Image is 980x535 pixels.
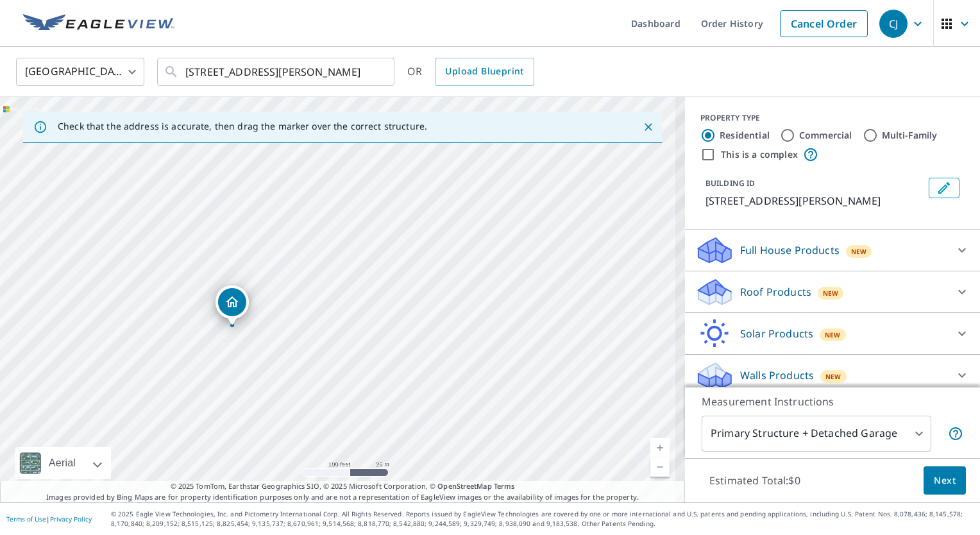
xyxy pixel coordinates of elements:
div: Dropped pin, building 1, Residential property, 465 Boone Rd SE Salem, OR 97306 [215,285,249,325]
p: Measurement Instructions [702,394,963,409]
div: Aerial [45,447,80,479]
a: Cancel Order [780,10,868,37]
p: [STREET_ADDRESS][PERSON_NAME] [705,193,924,208]
span: © 2025 TomTom, Earthstar Geographics SIO, © 2025 Microsoft Corporation, © [171,481,515,492]
input: Search by address or latitude-longitude [185,54,368,90]
a: Current Level 18, Zoom In [650,438,670,457]
a: OpenStreetMap [437,481,491,491]
div: Solar ProductsNew [695,318,970,349]
p: Solar Products [740,326,813,341]
div: PROPERTY TYPE [700,112,965,124]
p: Roof Products [740,284,811,300]
a: Privacy Policy [50,514,92,523]
button: Close [640,119,657,135]
label: Multi-Family [882,129,938,142]
p: Estimated Total: $0 [699,466,811,495]
div: Primary Structure + Detached Garage [702,416,931,452]
p: Check that the address is accurate, then drag the marker over the correct structure. [58,121,427,132]
button: Edit building 1 [929,178,959,198]
span: New [851,246,867,257]
p: Walls Products [740,368,814,383]
div: Aerial [15,447,111,479]
a: Current Level 18, Zoom Out [650,457,670,477]
p: Full House Products [740,242,840,258]
p: BUILDING ID [705,178,755,189]
span: New [825,330,841,340]
a: Terms [494,481,515,491]
label: Residential [720,129,770,142]
p: | [6,515,92,523]
a: Upload Blueprint [435,58,534,86]
div: Walls ProductsNew [695,360,970,391]
span: New [823,288,839,298]
button: Next [924,466,966,495]
label: Commercial [799,129,852,142]
div: Roof ProductsNew [695,276,970,307]
div: Full House ProductsNew [695,235,970,266]
label: This is a complex [721,148,798,161]
div: CJ [879,10,908,38]
span: Your report will include the primary structure and a detached garage if one exists. [948,426,963,441]
p: © 2025 Eagle View Technologies, Inc. and Pictometry International Corp. All Rights Reserved. Repo... [111,509,974,529]
a: Terms of Use [6,514,46,523]
span: Upload Blueprint [445,64,523,80]
div: OR [407,58,534,86]
img: EV Logo [23,14,174,33]
span: Next [934,473,956,489]
span: New [825,371,841,382]
div: [GEOGRAPHIC_DATA] [16,54,144,90]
